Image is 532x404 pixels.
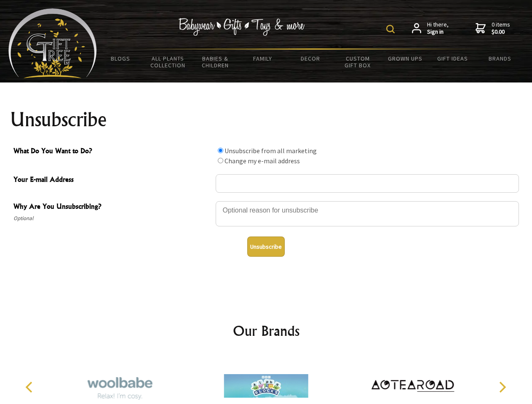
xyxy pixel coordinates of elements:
[17,321,516,341] h2: Our Brands
[492,28,510,36] strong: $0.00
[179,18,305,36] img: Babywear - Gifts - Toys & more
[492,21,510,36] span: 0 items
[429,50,476,67] a: Gift Ideas
[218,158,223,163] input: What Do You Want to Do?
[225,157,300,165] label: Change my e-mail address
[493,378,511,396] button: Next
[97,50,144,67] a: BLOGS
[427,21,449,36] span: Hi there,
[216,174,519,193] input: Your E-mail Address
[225,146,317,155] label: Unsubscribe from all marketing
[247,237,285,257] button: Unsubscribe
[476,21,510,36] a: 0 items$0.00
[144,50,192,74] a: All Plants Collection
[412,21,449,36] a: Hi there,Sign in
[476,50,524,67] a: Brands
[216,201,519,226] textarea: Why Are You Unsubscribing?
[286,50,334,67] a: Decor
[13,201,211,213] span: Why Are You Unsubscribing?
[218,148,223,153] input: What Do You Want to Do?
[21,378,40,396] button: Previous
[386,25,395,33] img: product search
[13,174,211,186] span: Your E-mail Address
[239,50,287,67] a: Family
[381,50,429,67] a: Grown Ups
[192,50,239,74] a: Babies & Children
[10,109,522,130] h1: Unsubscribe
[334,50,382,74] a: Custom Gift Box
[8,8,97,78] img: Babyware - Gifts - Toys and more...
[13,213,211,223] span: Optional
[427,28,449,36] strong: Sign in
[13,146,211,158] span: What Do You Want to Do?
